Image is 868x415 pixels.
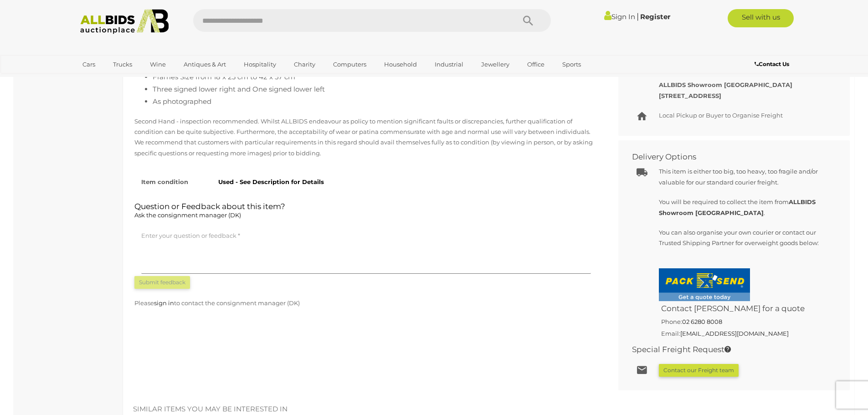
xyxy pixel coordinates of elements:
a: Industrial [429,57,469,72]
a: Register [640,12,670,21]
button: Submit feedback [134,276,190,289]
a: 02 6280 8008 [682,318,722,325]
b: ALLBIDS Showroom [GEOGRAPHIC_DATA] [659,198,816,216]
a: Antiques & Art [178,57,232,72]
span: As photographed [153,97,211,106]
a: [EMAIL_ADDRESS][DOMAIN_NAME] [680,330,789,337]
li: Three signed lower right and One signed lower left [153,83,598,95]
a: Cars [77,57,101,72]
a: [GEOGRAPHIC_DATA] [77,72,153,87]
a: Sell with us [728,9,794,27]
p: Please to contact the consignment manager (DK) [134,298,598,308]
span: Local Pickup or Buyer to Organise Freight [659,112,783,119]
span: | [637,11,639,21]
button: Search [505,9,551,32]
h2: Special Freight Request [632,345,822,354]
p: Second Hand - inspection recommended. Whilst ALLBIDS endeavour as policy to mention significant f... [134,116,598,159]
h4: Contact [PERSON_NAME] for a quote [659,302,829,315]
a: Sports [556,57,587,72]
p: You will be required to collect the item from . [659,197,829,218]
a: Hospitality [238,57,282,72]
h5: Email: [659,328,829,339]
a: Trucks [107,57,138,72]
h2: Question or Feedback about this item? [134,202,598,221]
b: Contact Us [755,61,789,67]
h2: Similar items you may be interested in [133,405,832,413]
strong: ALLBIDS Showroom [GEOGRAPHIC_DATA] [659,81,792,88]
strong: Item condition [141,178,188,185]
h5: Phone: [659,316,829,327]
img: Fyshwick-AllBids-GETAQUOTE.png [659,268,750,301]
strong: Used - See Description for Details [218,178,324,185]
a: Sign In [604,12,635,21]
a: Office [521,57,550,72]
a: Jewellery [475,57,515,72]
a: Contact Us [755,59,791,69]
a: Charity [288,57,321,72]
span: Ask the consignment manager (DK) [134,211,241,219]
a: Household [378,57,423,72]
img: Allbids.com.au [75,9,174,34]
strong: [STREET_ADDRESS] [659,92,721,99]
a: Computers [327,57,372,72]
a: sign in [154,299,174,307]
a: Wine [144,57,172,72]
h2: Delivery Options [632,153,822,161]
p: You can also organise your own courier or contact our Trusted Shipping Partner for overweight goo... [659,227,829,249]
p: This item is either too big, too heavy, too fragile and/or valuable for our standard courier frei... [659,166,829,188]
button: Contact our Freight team [659,364,739,377]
